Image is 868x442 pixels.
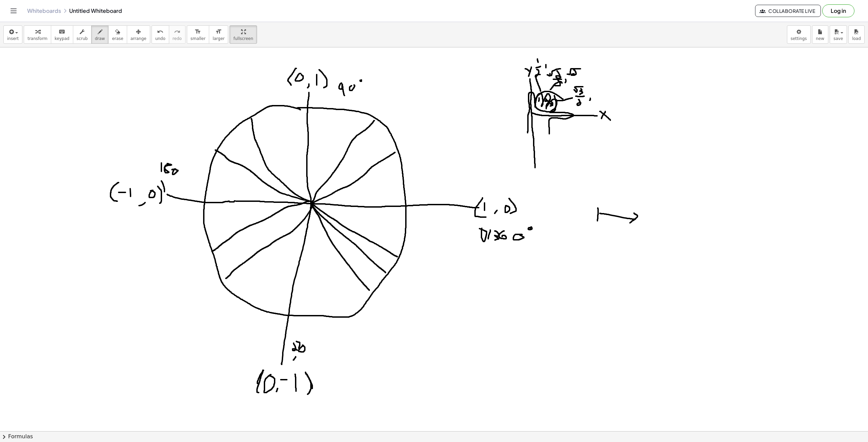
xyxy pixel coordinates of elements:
[3,25,22,44] button: insert
[8,5,19,16] button: Toggle navigation
[59,28,65,36] i: keyboard
[830,25,847,44] button: save
[791,36,807,41] span: settings
[112,36,123,41] span: erase
[7,36,19,41] span: insert
[51,25,73,44] button: keyboardkeypad
[195,28,201,36] i: format_size
[761,8,815,14] span: Collaborate Live
[215,28,222,36] i: format_size
[173,36,182,41] span: redo
[755,5,821,17] button: Collaborate Live
[127,25,150,44] button: arrange
[27,7,61,14] a: Whiteboards
[230,25,257,44] button: fullscreen
[833,36,843,41] span: save
[816,36,824,41] span: new
[95,36,105,41] span: draw
[187,25,209,44] button: format_sizesmaller
[91,25,109,44] button: draw
[174,28,180,36] i: redo
[155,36,165,41] span: undo
[55,36,70,41] span: keypad
[77,36,88,41] span: scrub
[157,28,163,36] i: undo
[213,36,224,41] span: larger
[822,4,854,17] button: Log in
[131,36,146,41] span: arrange
[24,25,51,44] button: transform
[108,25,127,44] button: erase
[812,25,828,44] button: new
[787,25,811,44] button: settings
[191,36,205,41] span: smaller
[169,25,185,44] button: redoredo
[73,25,92,44] button: scrub
[152,25,169,44] button: undoundo
[848,25,865,44] button: load
[233,36,253,41] span: fullscreen
[209,25,228,44] button: format_sizelarger
[852,36,861,41] span: load
[27,36,47,41] span: transform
